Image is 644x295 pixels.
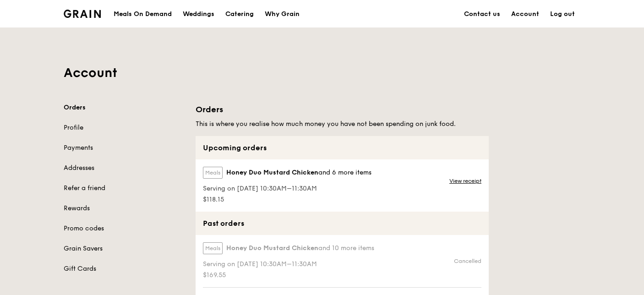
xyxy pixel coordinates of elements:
a: Rewards [64,204,185,213]
h5: This is where you realise how much money you have not been spending on junk food. [196,120,489,129]
span: and 10 more items [318,244,374,252]
span: Honey Duo Mustard Chicken [226,244,318,253]
span: $118.15 [203,195,371,204]
span: Serving on [DATE] 10:30AM–11:30AM [203,260,374,269]
a: Profile [64,123,185,132]
label: Meals [203,167,223,179]
a: Grain Savers [64,244,185,253]
div: Weddings [183,0,214,28]
h1: Orders [196,103,489,116]
span: $169.55 [203,271,374,280]
label: Meals [203,242,223,254]
span: and 6 more items [318,169,371,176]
div: Past orders [196,212,489,235]
a: Gift Cards [64,264,185,273]
div: Meals On Demand [114,0,172,28]
span: Honey Duo Mustard Chicken [226,168,318,177]
a: View receipt [449,177,481,185]
a: Log out [545,0,580,28]
a: Promo codes [64,224,185,233]
a: Account [506,0,545,28]
h1: Account [64,65,580,81]
div: Upcoming orders [196,136,489,159]
a: Orders [64,103,185,112]
div: Cancelled [454,257,481,265]
img: Grain [64,10,101,18]
a: Why Grain [259,0,305,28]
a: Contact us [458,0,506,28]
div: Catering [225,0,254,28]
a: Refer a friend [64,184,185,193]
a: Payments [64,143,185,153]
a: Weddings [177,0,220,28]
span: Serving on [DATE] 10:30AM–11:30AM [203,184,371,193]
a: Addresses [64,164,185,173]
div: Why Grain [265,0,300,28]
a: Catering [220,0,259,28]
